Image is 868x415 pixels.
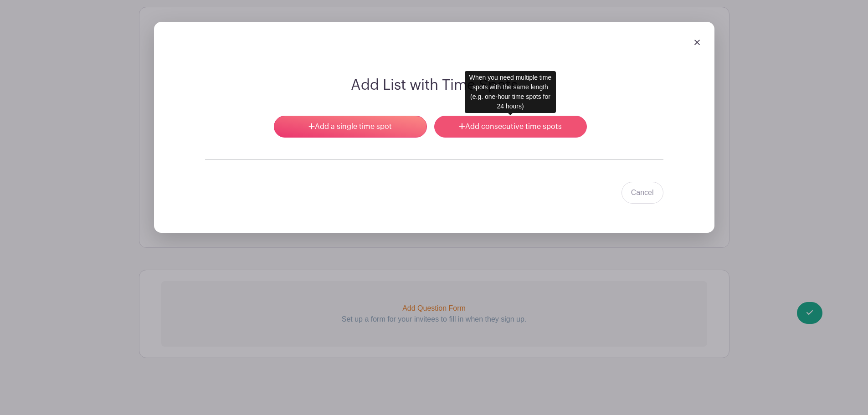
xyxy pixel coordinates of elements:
[621,182,663,204] a: Cancel
[274,116,426,138] a: Add a single time spot
[694,40,700,45] img: close_button-5f87c8562297e5c2d7936805f587ecaba9071eb48480494691a3f1689db116b3.svg
[465,71,556,113] div: When you need multiple time spots with the same length (e.g. one-hour time spots for 24 hours)
[434,116,587,138] a: Add consecutive time spots
[205,77,663,94] h2: Add List with Time Spots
